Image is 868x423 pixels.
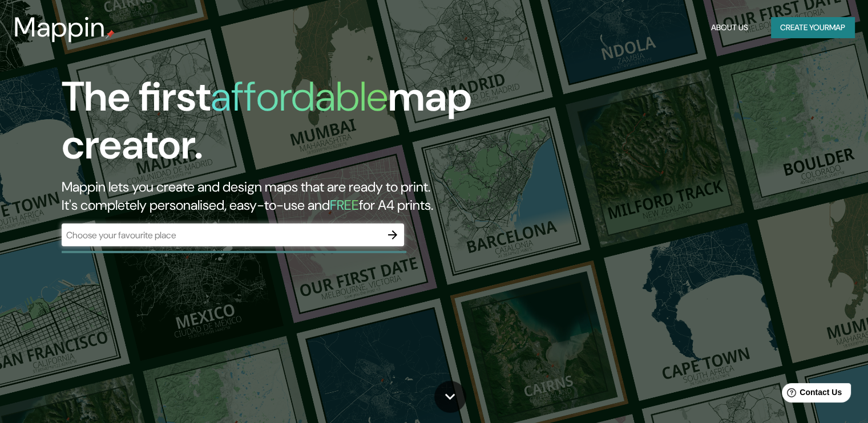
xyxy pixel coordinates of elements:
[14,11,106,43] h3: Mappin
[330,196,359,214] h5: FREE
[62,178,496,214] h2: Mappin lets you create and design maps that are ready to print. It's completely personalised, eas...
[62,73,496,178] h1: The first map creator.
[211,70,388,123] h1: affordable
[771,17,854,38] button: Create yourmap
[106,30,115,39] img: mappin-pin
[62,229,381,242] input: Choose your favourite place
[706,17,753,38] button: About Us
[766,379,855,410] iframe: Help widget launcher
